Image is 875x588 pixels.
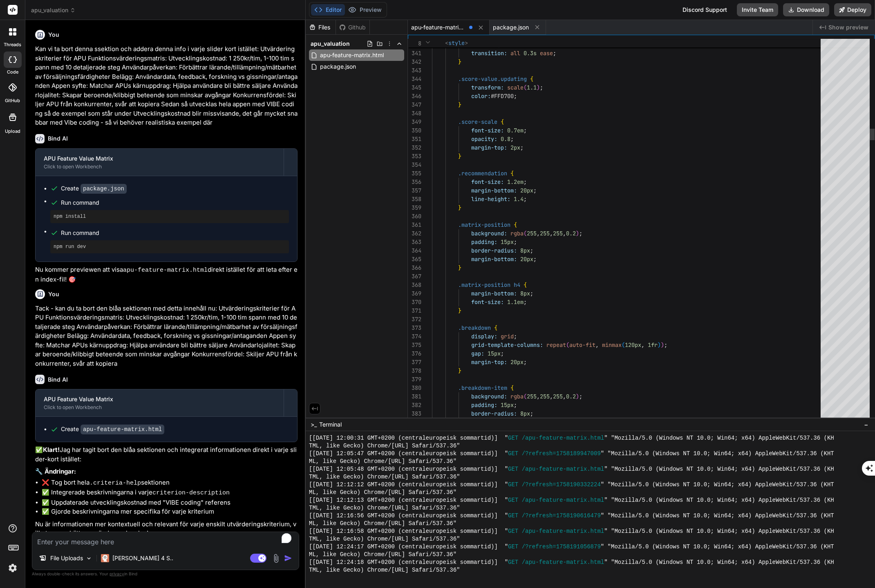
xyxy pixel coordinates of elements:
[408,324,421,332] div: 373
[471,84,504,91] span: transform:
[42,488,298,498] li: ✅ Integrerade beskrivningarna i varje
[408,358,421,367] div: 377
[522,512,601,520] span: /?refresh=1758190616479
[48,376,68,384] h6: Bind AI
[604,465,834,473] span: " "Mozilla/5.0 (Windows NT 10.0; Win64; x64) AppleWebKit/537.36 (KH
[309,566,460,574] span: TML, like Gecko) Chrome/[URL] Safari/537.36"
[566,393,576,400] span: 0.2
[530,410,533,417] span: ;
[601,512,834,520] span: " "Mozilla/5.0 (Windows NT 10.0; Win64; x64) AppleWebKit/537.36 (KHT
[622,341,625,349] span: (
[408,66,421,75] div: 343
[152,490,230,496] code: criterion-description
[520,410,530,417] span: 8px
[458,204,461,211] span: }
[471,230,507,237] span: background:
[309,489,457,496] span: ML, like Gecko) Chrome/[URL] Safari/537.36"
[408,101,421,109] div: 347
[522,543,601,551] span: /?refresh=1758191056879
[408,221,421,229] div: 361
[471,238,497,246] span: padding:
[408,401,421,409] div: 382
[501,135,510,143] span: 0.8
[81,184,127,194] code: package.json
[530,290,533,297] span: ;
[408,109,421,118] div: 348
[408,161,421,169] div: 354
[319,50,385,60] span: apu-feature-matrix.html
[522,528,604,535] span: /apu-feature-matrix.html
[309,559,508,566] span: [[DATE] 12:24:18 GMT+0200 (centraleuropeisk sommartid)] "
[54,213,286,220] pre: npm install
[520,187,533,194] span: 20px
[514,238,517,246] span: ;
[458,170,507,177] span: .recommendation
[408,126,421,135] div: 350
[553,49,556,57] span: ;
[678,3,732,16] div: Discord Support
[540,393,550,400] span: 255
[576,393,579,400] span: )
[458,58,461,65] span: }
[501,118,504,125] span: {
[408,315,421,324] div: 372
[510,230,524,237] span: rgba
[408,152,421,161] div: 353
[524,49,537,57] span: 0.3s
[471,127,504,134] span: font-size:
[309,551,457,559] span: ML, like Gecko) Chrome/[URL] Safari/537.36"
[501,401,514,409] span: 15px
[309,434,508,442] span: [[DATE] 12:00:31 GMT+0200 (centraleuropeisk sommartid)] "
[553,230,563,237] span: 255
[510,393,524,400] span: rgba
[35,467,76,475] strong: 🔧 Ändringar:
[601,450,834,458] span: " "Mozilla/5.0 (Windows NT 10.0; Win64; x64) AppleWebKit/537.36 (KHT
[658,341,661,349] span: )
[284,554,292,562] img: icon
[50,554,83,562] p: File Uploads
[4,41,21,48] label: threads
[408,83,421,92] div: 345
[524,195,527,203] span: ;
[309,473,460,481] span: TML, like Gecko) Chrome/[URL] Safari/537.36"
[537,84,540,91] span: )
[471,92,491,100] span: color:
[411,23,466,31] span: apu-feature-matrix.html
[522,496,604,504] span: /apu-feature-matrix.html
[661,341,664,349] span: )
[533,255,537,263] span: ;
[36,149,284,176] button: APU Feature Value MatrixClick to open Workbench
[408,349,421,358] div: 376
[319,420,342,429] span: Terminal
[471,290,517,297] span: margin-bottom:
[85,555,92,562] img: Pick Models
[471,255,517,263] span: margin-bottom:
[42,478,298,488] li: ❌ Tog bort hela sektionen
[408,281,421,289] div: 368
[604,496,834,504] span: " "Mozilla/5.0 (Windows NT 10.0; Win64; x64) AppleWebKit/537.36 (KH
[31,6,76,14] span: apu_valuation
[602,341,622,349] span: minmax
[471,393,507,400] span: background:
[408,169,421,178] div: 355
[44,154,275,163] div: APU Feature Value Matrix
[471,195,510,203] span: line-height:
[408,203,421,212] div: 359
[576,230,579,237] span: )
[408,195,421,203] div: 358
[458,384,507,391] span: .breakdown-item
[471,247,517,254] span: border-radius:
[510,358,524,366] span: 20px
[566,341,569,349] span: (
[625,341,641,349] span: 120px
[35,265,298,284] p: Nu kommer previewen att visa direkt istället för att leta efter en index-fil! 🎯
[524,178,527,186] span: ;
[537,393,540,400] span: ,
[508,543,518,551] span: GET
[112,554,173,562] p: [PERSON_NAME] 4 S..
[408,49,421,58] div: 341
[408,332,421,341] div: 374
[110,571,124,576] span: privacy
[408,255,421,264] div: 365
[458,75,527,83] span: .score-value.updating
